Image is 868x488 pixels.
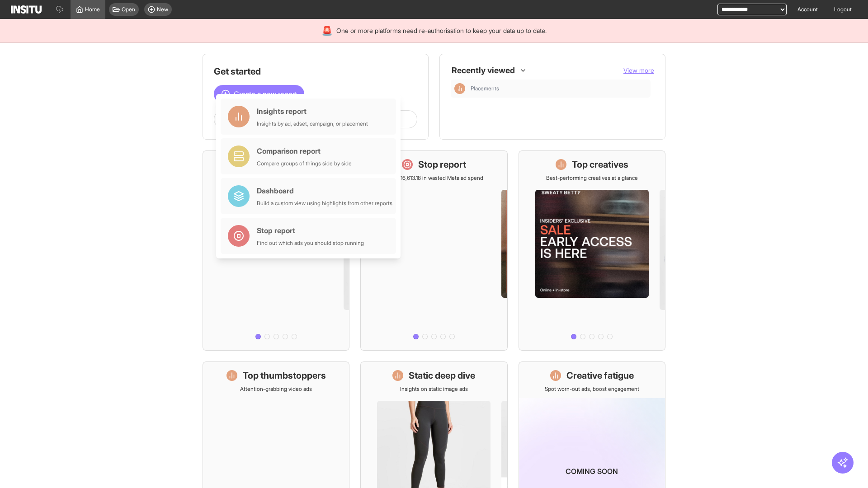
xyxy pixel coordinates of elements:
[157,6,168,13] span: New
[623,66,654,75] button: View more
[471,85,647,92] span: Placements
[400,385,468,393] p: Insights on static image ads
[257,185,392,196] div: Dashboard
[257,200,392,207] div: Build a custom view using highlights from other reports
[623,66,654,74] span: View more
[360,150,507,351] a: Stop reportSave £16,613.18 in wasted Meta ad spend
[122,6,135,13] span: Open
[257,225,364,236] div: Stop report
[257,120,368,127] div: Insights by ad, adset, campaign, or placement
[243,369,326,382] h1: Top thumbstoppers
[519,150,665,351] a: Top creativesBest-performing creatives at a glance
[409,369,475,382] h1: Static deep dive
[454,83,465,94] div: Insights
[214,65,417,78] h1: Get started
[257,145,352,156] div: Comparison report
[336,26,547,35] span: One or more platforms need re-authorisation to keep your data up to date.
[214,85,304,103] button: Create a new report
[203,150,349,351] a: What's live nowSee all active ads instantly
[471,85,499,92] span: Placements
[321,24,333,37] div: 🚨
[11,5,42,14] img: Logo
[85,6,100,13] span: Home
[257,239,364,247] div: Find out which ads you should stop running
[257,106,368,117] div: Insights report
[572,158,628,171] h1: Top creatives
[418,158,466,171] h1: Stop report
[384,174,483,182] p: Save £16,613.18 in wasted Meta ad spend
[257,160,352,167] div: Compare groups of things side by side
[546,174,638,182] p: Best-performing creatives at a glance
[234,89,297,99] span: Create a new report
[240,385,312,393] p: Attention-grabbing video ads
